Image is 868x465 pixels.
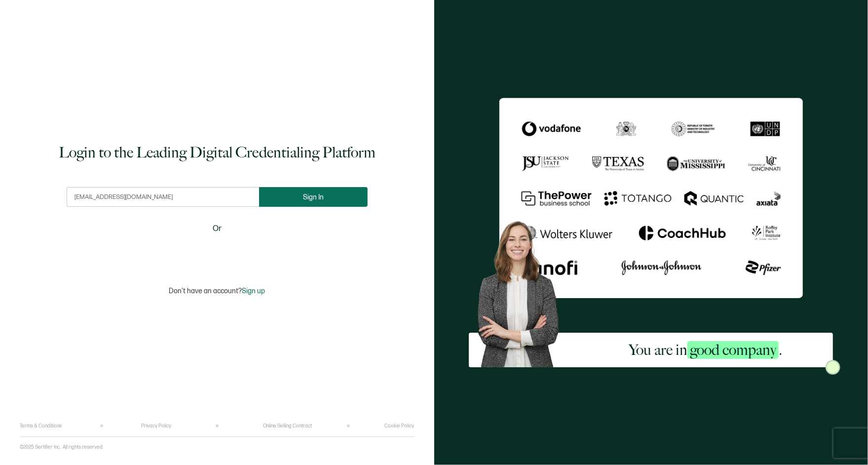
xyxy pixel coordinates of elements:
img: Sertifier Login - You are in <span class="strong-h">good company</span>. Hero [469,214,578,367]
p: Don't have an account? [169,287,265,295]
a: Online Selling Contract [263,423,312,429]
span: good company [687,341,779,359]
iframe: Sign in with Google Button [155,241,279,263]
h2: You are in . [629,340,782,360]
p: ©2025 Sertifier Inc.. All rights reserved. [20,444,104,450]
img: Sertifier Login - You are in <span class="strong-h">good company</span>. [499,98,803,298]
a: Terms & Conditions [20,423,62,429]
button: Sign In [259,187,368,207]
img: Sertifier Login [826,360,840,375]
span: Or [213,223,222,235]
h1: Login to the Leading Digital Credentialing Platform [59,143,376,162]
span: Sign up [242,287,265,295]
a: Privacy Policy [142,423,172,429]
span: Sign In [303,194,324,201]
input: Enter your work email address [67,187,259,207]
a: Cookie Policy [385,423,415,429]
